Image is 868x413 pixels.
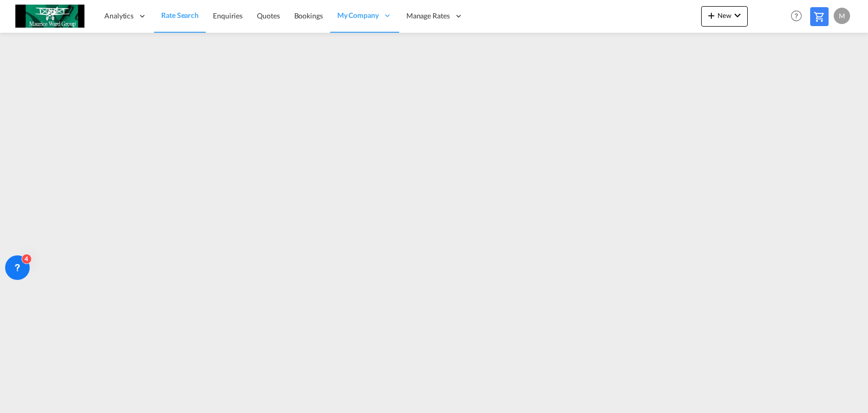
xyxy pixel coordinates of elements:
[834,8,850,24] div: M
[788,7,810,26] div: Help
[161,11,199,19] span: Rate Search
[701,6,748,27] button: icon-plus 400-fgNewicon-chevron-down
[257,11,279,20] span: Quotes
[294,11,323,20] span: Bookings
[104,11,134,21] span: Analytics
[788,7,805,25] span: Help
[213,11,243,20] span: Enquiries
[731,9,744,21] md-icon: icon-chevron-down
[15,5,84,28] img: c6e8db30f5a511eea3e1ab7543c40fcc.jpg
[337,10,379,20] span: My Company
[406,11,450,21] span: Manage Rates
[705,11,744,19] span: New
[705,9,718,21] md-icon: icon-plus 400-fg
